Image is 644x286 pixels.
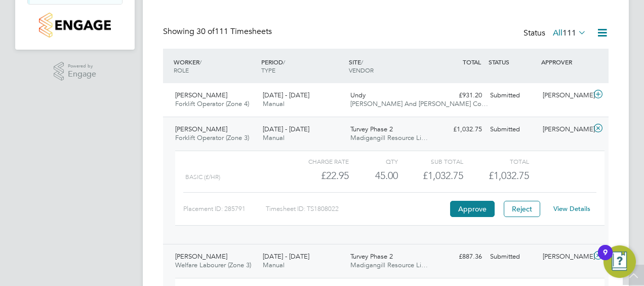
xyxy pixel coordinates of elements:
span: basic (£/HR) [185,173,220,181]
div: [PERSON_NAME] [539,248,591,265]
span: Welfare Labourer (Zone 3) [175,261,251,269]
div: [PERSON_NAME] [539,121,591,138]
span: Turvey Phase 2 [350,252,393,261]
span: Madigangill Resource Li… [350,261,428,269]
span: [DATE] - [DATE] [263,125,309,133]
span: [PERSON_NAME] [175,252,227,261]
div: Submitted [486,87,539,104]
span: Powered by [68,62,96,70]
span: TOTAL [463,58,481,66]
span: Forklift Operator (Zone 4) [175,99,249,108]
span: [DATE] - [DATE] [263,252,309,261]
div: 45.00 [349,167,398,184]
div: Submitted [486,121,539,138]
span: ROLE [174,66,189,74]
div: SITE [346,53,434,79]
span: Turvey Phase 2 [350,125,393,133]
span: 111 Timesheets [196,26,272,37]
label: All [553,28,586,38]
span: Forklift Operator (Zone 3) [175,133,249,142]
span: Manual [263,133,285,142]
span: £1,032.75 [489,169,529,182]
div: Submitted [486,248,539,265]
span: Undy [350,91,366,99]
span: 30 of [196,26,215,37]
div: PERIOD [259,53,346,79]
div: APPROVER [539,53,591,71]
div: [PERSON_NAME] [539,87,591,104]
a: Powered byEngage [54,62,97,81]
div: Timesheet ID: TS1808022 [266,201,448,217]
span: [PERSON_NAME] And [PERSON_NAME] Co… [350,99,488,108]
div: Placement ID: 285791 [183,201,266,217]
span: VENDOR [349,66,374,74]
span: / [199,58,202,66]
img: countryside-properties-logo-retina.png [39,13,110,38]
div: Total [463,155,529,167]
span: Manual [263,261,285,269]
span: [PERSON_NAME] [175,91,227,99]
span: / [361,58,363,66]
div: Charge rate [284,155,349,167]
div: £931.20 [433,87,486,104]
span: / [283,58,285,66]
div: Showing [163,26,274,37]
div: 9 [603,253,608,266]
div: £22.95 [284,167,349,184]
div: Sub Total [398,155,463,167]
span: 111 [562,28,576,38]
button: Reject [504,201,540,217]
span: [DATE] - [DATE] [263,91,309,99]
span: [PERSON_NAME] [175,125,227,133]
span: Madigangill Resource Li… [350,133,428,142]
div: £1,032.75 [433,121,486,138]
div: STATUS [486,53,539,71]
span: Engage [68,70,96,79]
div: QTY [349,155,398,167]
a: View Details [553,204,590,213]
button: Open Resource Center, 9 new notifications [603,245,636,278]
button: Approve [450,201,495,217]
a: Go to home page [27,13,123,38]
div: £1,032.75 [398,167,463,184]
span: TYPE [261,66,275,74]
div: WORKER [171,53,259,79]
span: Manual [263,99,285,108]
div: £887.36 [433,248,486,265]
div: Status [524,26,588,41]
